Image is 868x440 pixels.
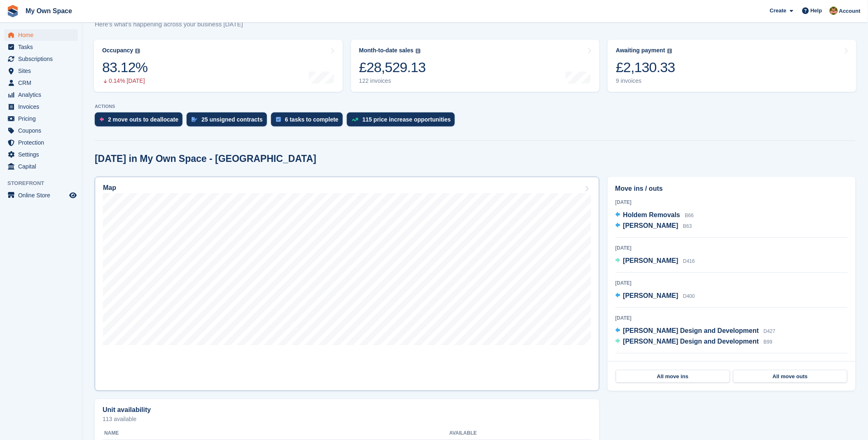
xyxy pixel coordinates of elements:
[449,427,537,440] th: Available
[4,125,78,136] a: menu
[616,47,665,54] div: Awaiting payment
[615,337,773,347] a: [PERSON_NAME] Design and Development B99
[351,40,600,92] a: Month-to-date sales £28,529.13 122 invoices
[187,112,271,131] a: 25 unsigned contracts
[22,4,75,18] a: My Own Space
[135,49,140,54] img: icon-info-grey-7440780725fd019a000dd9b08b2336e03edf1995a4989e88bcd33f0948082b44.svg
[94,40,343,92] a: Occupancy 83.12% 0.14% [DATE]
[615,256,695,267] a: [PERSON_NAME] D416
[667,49,672,54] img: icon-info-grey-7440780725fd019a000dd9b08b2336e03edf1995a4989e88bcd33f0948082b44.svg
[285,116,339,123] div: 6 tasks to complete
[4,77,78,89] a: menu
[18,113,68,124] span: Pricing
[95,153,316,164] h2: [DATE] in My Own Space - [GEOGRAPHIC_DATA]
[683,223,692,229] span: B63
[615,244,848,252] div: [DATE]
[4,190,78,201] a: menu
[4,65,78,77] a: menu
[95,104,856,109] p: ACTIONS
[4,29,78,41] a: menu
[733,370,847,383] a: All move outs
[615,279,848,287] div: [DATE]
[363,116,451,123] div: 115 price increase opportunities
[103,416,592,422] p: 113 available
[616,59,675,76] div: £2,130.33
[830,7,838,15] img: Keely Collin
[615,314,848,322] div: [DATE]
[839,7,861,15] span: Account
[764,339,772,345] span: B99
[811,7,822,15] span: Help
[359,47,414,54] div: Month-to-date sales
[7,5,19,17] img: stora-icon-8386f47178a22dfd0bd8f6a31ec36ba5ce8667c1dd55bd0f319d3a0aa187defe.svg
[102,77,147,84] div: 0.14% [DATE]
[623,211,681,218] span: Holdem Removals
[95,112,187,131] a: 2 move outs to deallocate
[4,89,78,101] a: menu
[616,370,730,383] a: All move ins
[615,184,848,194] h2: Move ins / outs
[103,406,151,414] h2: Unit availability
[18,101,68,112] span: Invoices
[615,199,848,206] div: [DATE]
[18,190,68,201] span: Online Store
[616,77,675,84] div: 9 invoices
[102,59,147,76] div: 83.12%
[100,117,104,122] img: move_outs_to_deallocate_icon-f764333ba52eb49d3ac5e1228854f67142a1ed5810a6f6cc68b1a99e826820c5.svg
[103,184,116,192] h2: Map
[4,41,78,53] a: menu
[4,149,78,160] a: menu
[623,222,678,229] span: [PERSON_NAME]
[18,125,68,136] span: Coupons
[7,179,82,187] span: Storefront
[271,112,347,131] a: 6 tasks to complete
[608,40,856,92] a: Awaiting payment £2,130.33 9 invoices
[18,161,68,172] span: Capital
[685,213,694,218] span: B66
[4,161,78,172] a: menu
[95,20,251,29] p: Here's what's happening across your business [DATE]
[770,7,786,15] span: Create
[103,427,449,440] th: Name
[623,327,759,334] span: [PERSON_NAME] Design and Development
[18,53,68,65] span: Subscriptions
[615,221,692,232] a: [PERSON_NAME] B63
[18,137,68,148] span: Protection
[18,29,68,41] span: Home
[95,177,599,391] a: Map
[192,117,197,122] img: contract_signature_icon-13c848040528278c33f63329250d36e43548de30e8caae1d1a13099fd9432cc5.svg
[18,77,68,89] span: CRM
[4,53,78,65] a: menu
[359,59,426,76] div: £28,529.13
[615,326,776,337] a: [PERSON_NAME] Design and Development D427
[102,47,133,54] div: Occupancy
[347,112,459,131] a: 115 price increase opportunities
[4,101,78,112] a: menu
[18,89,68,101] span: Analytics
[18,149,68,160] span: Settings
[623,257,678,264] span: [PERSON_NAME]
[615,210,694,221] a: Holdem Removals B66
[4,137,78,148] a: menu
[18,41,68,53] span: Tasks
[683,293,695,299] span: D400
[201,116,263,123] div: 25 unsigned contracts
[683,258,695,264] span: D416
[18,65,68,77] span: Sites
[352,118,358,122] img: price_increase_opportunities-93ffe204e8149a01c8c9dc8f82e8f89637d9d84a8eef4429ea346261dce0b2c0.svg
[615,291,695,302] a: [PERSON_NAME] D400
[68,190,78,200] a: Preview store
[276,117,281,122] img: task-75834270c22a3079a89374b754ae025e5fb1db73e45f91037f5363f120a921f8.svg
[623,292,678,299] span: [PERSON_NAME]
[623,338,759,345] span: [PERSON_NAME] Design and Development
[615,360,848,367] div: [DATE]
[359,77,426,84] div: 122 invoices
[764,328,776,334] span: D427
[4,113,78,124] a: menu
[108,116,178,123] div: 2 move outs to deallocate
[416,49,421,54] img: icon-info-grey-7440780725fd019a000dd9b08b2336e03edf1995a4989e88bcd33f0948082b44.svg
